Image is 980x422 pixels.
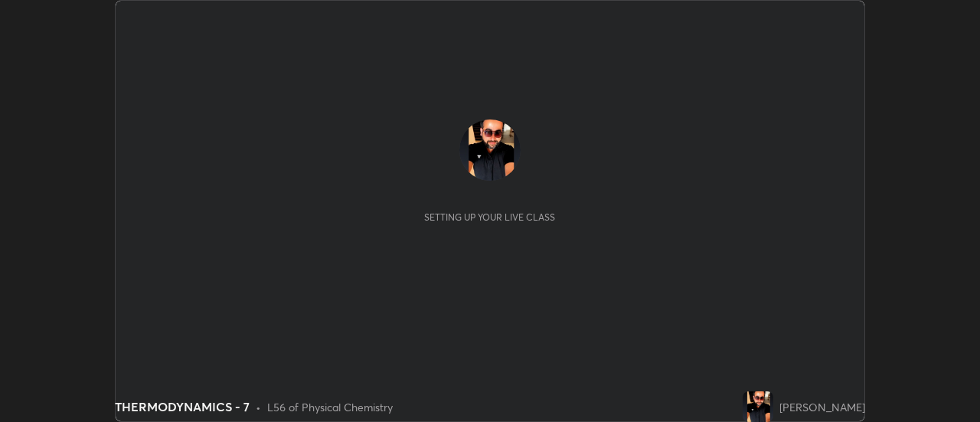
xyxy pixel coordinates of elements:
div: • [256,399,261,415]
img: a6f06f74d53c4e1491076524e4aaf9a8.jpg [459,119,521,181]
img: a6f06f74d53c4e1491076524e4aaf9a8.jpg [743,391,773,422]
div: THERMODYNAMICS - 7 [115,397,250,416]
div: Setting up your live class [424,211,555,223]
div: L56 of Physical Chemistry [267,399,393,415]
div: [PERSON_NAME] [779,399,865,415]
